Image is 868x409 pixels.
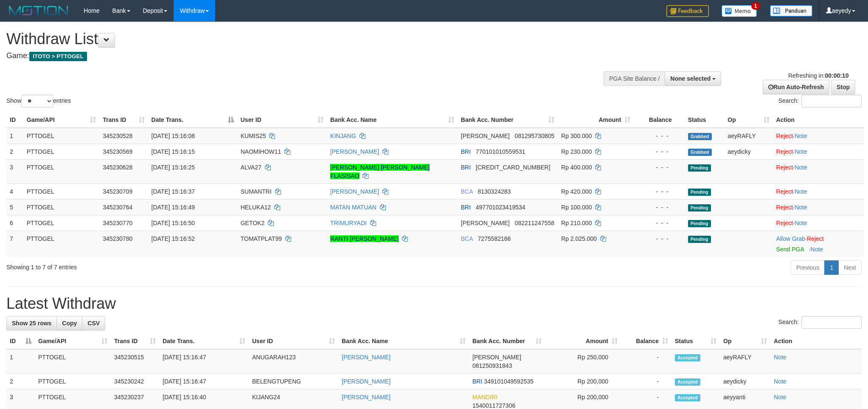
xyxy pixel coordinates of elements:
div: Showing 1 to 7 of 7 entries [6,260,355,271]
td: PTTOGEL [23,183,99,199]
span: Copy 770101010559531 to clipboard [476,148,525,155]
a: Note [774,354,787,361]
th: Date Trans.: activate to sort column ascending [159,333,249,349]
a: TRIMURYADI [330,220,367,226]
a: [PERSON_NAME] [342,378,390,385]
th: User ID: activate to sort column ascending [237,112,327,128]
span: · [776,235,807,242]
a: [PERSON_NAME] [PERSON_NAME] FLASISAO [330,164,430,179]
td: Rp 200,000 [545,374,621,389]
a: Copy [56,316,82,330]
span: [DATE] 15:16:52 [152,235,195,242]
a: Stop [831,80,855,94]
a: [PERSON_NAME] [330,188,379,195]
th: User ID: activate to sort column ascending [249,333,338,349]
a: Allow Grab [776,235,805,242]
th: Game/API: activate to sort column ascending [23,112,99,128]
th: Bank Acc. Number: activate to sort column ascending [469,333,545,349]
th: Bank Acc. Name: activate to sort column ascending [338,333,469,349]
span: NAOMIHOW11 [241,148,281,155]
label: Search: [778,316,862,329]
span: Copy 081250931843 to clipboard [472,362,512,369]
td: PTTOGEL [35,374,111,389]
a: Reject [776,220,793,226]
a: Note [795,133,807,139]
span: 345230569 [103,148,132,155]
span: [DATE] 15:16:15 [152,148,195,155]
span: Accepted [675,394,700,401]
span: [DATE] 15:16:50 [152,220,195,226]
input: Search: [801,316,862,329]
th: Action [770,333,862,349]
span: Rp 210.000 [561,220,592,226]
button: None selected [665,71,721,86]
td: 2 [6,374,35,389]
a: Reject [776,148,793,155]
a: [PERSON_NAME] [342,354,390,361]
div: - - - [637,203,681,212]
td: 5 [6,199,23,215]
span: ITOTO > PTTOGEL [29,52,87,61]
td: PTTOGEL [23,144,99,159]
a: Note [795,204,807,211]
td: - [621,349,671,374]
a: RANTI [PERSON_NAME] [330,235,399,242]
td: PTTOGEL [23,159,99,183]
span: Rp 100.000 [561,204,592,211]
th: Date Trans.: activate to sort column descending [148,112,237,128]
td: 3 [6,159,23,183]
label: Search: [778,95,862,107]
span: Pending [688,164,711,172]
span: BRI [461,164,471,171]
div: - - - [637,219,681,227]
th: Action [773,112,864,128]
span: Refreshing in: [788,72,848,79]
span: Grabbed [688,133,712,140]
td: · [773,128,864,144]
td: aeydicky [724,144,772,159]
a: [PERSON_NAME] [342,394,390,401]
a: Reject [776,133,793,139]
img: Button%20Memo.svg [722,5,757,17]
span: [PERSON_NAME] [461,220,510,226]
span: Accepted [675,354,700,361]
span: TOMATPLAT99 [241,235,282,242]
td: 6 [6,215,23,231]
div: - - - [637,234,681,243]
span: Rp 420.000 [561,188,592,195]
a: 1 [824,260,839,275]
td: 4 [6,183,23,199]
span: GETOK2 [241,220,265,226]
td: 345230515 [111,349,159,374]
span: 345230709 [103,188,132,195]
th: Bank Acc. Number: activate to sort column ascending [458,112,558,128]
a: Send PGA [776,246,804,253]
td: 345230242 [111,374,159,389]
a: Run Auto-Refresh [763,80,829,94]
th: Amount: activate to sort column ascending [558,112,634,128]
td: 1 [6,128,23,144]
th: Bank Acc. Name: activate to sort column ascending [327,112,458,128]
a: CSV [82,316,105,330]
div: - - - [637,163,681,172]
img: Feedback.jpg [666,5,709,17]
td: [DATE] 15:16:47 [159,374,249,389]
span: Copy 1540011727306 to clipboard [472,402,515,409]
span: Pending [688,220,711,227]
span: HELUKA12 [241,204,271,211]
span: Rp 300.000 [561,133,592,139]
span: Pending [688,204,711,212]
div: - - - [637,147,681,156]
th: Balance: activate to sort column ascending [621,333,671,349]
a: Reject [807,235,824,242]
span: Pending [688,236,711,243]
td: PTTOGEL [23,231,99,257]
a: Show 25 rows [6,316,57,330]
span: Copy 497701023419534 to clipboard [476,204,525,211]
span: Copy 349101049592535 to clipboard [484,378,534,385]
span: BCA [461,235,473,242]
a: Reject [776,204,793,211]
span: Copy 8130324283 to clipboard [478,188,511,195]
div: PGA Site Balance / [604,71,665,86]
a: Note [795,188,807,195]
